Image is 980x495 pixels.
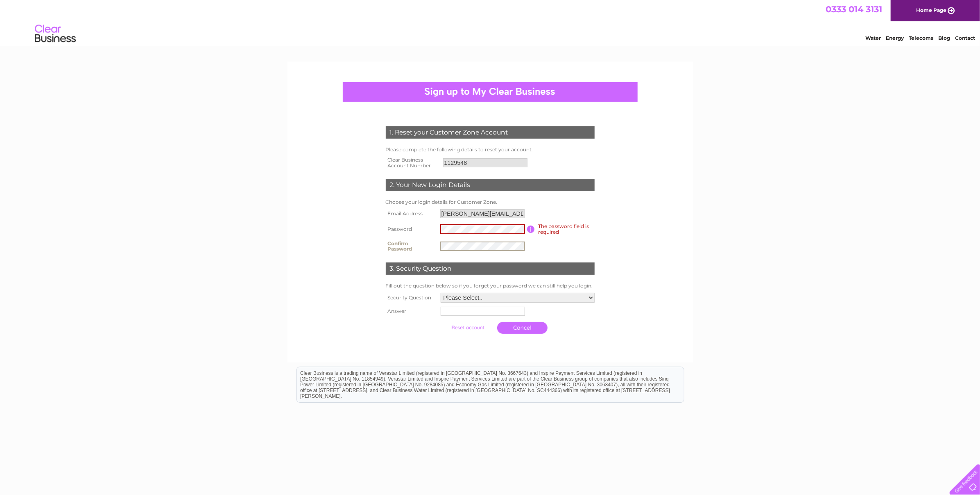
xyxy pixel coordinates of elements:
[384,305,439,318] th: Answer
[886,35,904,41] a: Energy
[384,197,597,207] td: Choose your login details for Customer Zone.
[386,262,595,275] div: 3. Security Question
[955,35,975,41] a: Contact
[909,35,933,41] a: Telecoms
[865,35,881,41] a: Water
[384,281,597,291] td: Fill out the question below so if you forget your password we can still help you login.
[34,21,76,46] img: logo.png
[538,223,589,235] span: The password field is required
[527,226,535,233] input: Information
[384,207,438,220] th: Email Address
[386,126,595,139] div: 1. Reset your Customer Zone Account
[384,291,439,305] th: Security Question
[443,322,493,333] input: Submit
[386,179,595,191] div: 2. Your New Login Details
[497,322,548,334] a: Cancel
[384,220,438,238] th: Password
[384,145,597,155] td: Please complete the following details to reset your account.
[297,5,684,40] div: Clear Business is a trading name of Verastar Limited (registered in [GEOGRAPHIC_DATA] No. 3667643...
[384,155,441,171] th: Clear Business Account Number
[384,238,438,255] th: Confirm Password
[826,4,882,14] a: 0333 014 3131
[938,35,950,41] a: Blog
